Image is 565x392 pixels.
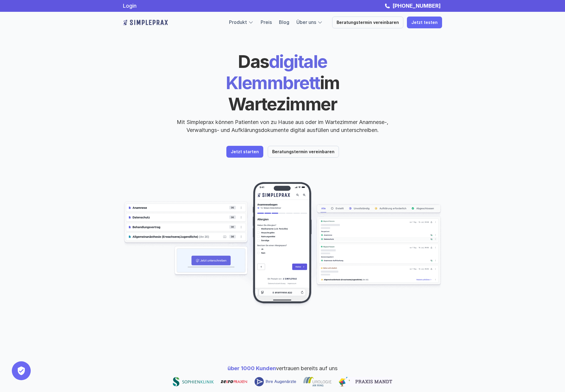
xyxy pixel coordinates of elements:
h1: digitale Klemmbrett [181,51,384,115]
a: Über uns [296,19,316,25]
a: Blog [279,19,289,25]
p: vertrauen bereits auf uns [228,364,337,372]
p: Jetzt starten [231,149,259,154]
span: Das [238,51,269,72]
a: Produkt [229,19,247,25]
a: Beratungstermin vereinbaren [268,146,339,158]
a: Beratungstermin vereinbaren [332,17,403,28]
p: Beratungstermin vereinbaren [272,149,335,154]
img: Beispielscreenshots aus der Simpleprax Anwendung [123,181,442,308]
p: Mit Simpleprax können Patienten von zu Hause aus oder im Wartezimmer Anamnese-, Verwaltungs- und ... [172,118,393,134]
a: Jetzt starten [226,146,263,158]
p: Beratungstermin vereinbaren [337,20,399,25]
p: Jetzt testen [411,20,438,25]
strong: [PHONE_NUMBER] [392,3,441,9]
a: [PHONE_NUMBER] [391,3,442,9]
span: über 1000 Kunden [228,365,276,371]
a: Login [123,3,137,9]
a: Jetzt testen [407,17,442,28]
span: im Wartezimmer [228,72,343,115]
a: Preis [261,19,272,25]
